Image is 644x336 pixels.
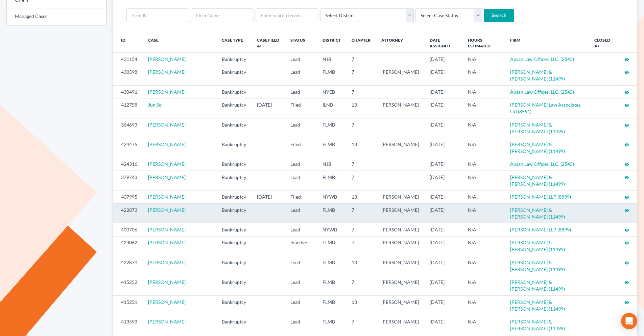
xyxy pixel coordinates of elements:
[510,260,565,272] a: [PERSON_NAME] & [PERSON_NAME] (11499)
[148,122,186,128] a: [PERSON_NAME]
[462,158,505,171] td: N/A
[624,161,629,167] a: visibility
[462,203,505,223] td: N/A
[126,8,189,22] input: Firm ID
[346,223,376,236] td: 7
[510,122,565,134] a: [PERSON_NAME] & [PERSON_NAME] (11499)
[346,66,376,85] td: 7
[624,123,629,128] i: visibility
[317,191,346,203] td: NYWB
[148,227,186,232] a: [PERSON_NAME]
[285,223,317,236] td: Lead
[624,56,629,62] a: visibility
[510,279,565,292] a: [PERSON_NAME] & [PERSON_NAME] (11499)
[113,66,143,85] td: 430598
[113,158,143,171] td: 424316
[376,223,424,236] td: [PERSON_NAME]
[376,66,424,85] td: [PERSON_NAME]
[216,53,252,66] td: Bankruptcy
[285,315,317,335] td: Lead
[285,276,317,295] td: Lead
[346,86,376,98] td: 7
[376,295,424,315] td: [PERSON_NAME]
[424,203,462,223] td: [DATE]
[484,9,514,22] input: Search
[216,33,252,53] th: Case Type
[285,236,317,256] td: Inactive
[624,142,629,147] i: visibility
[624,208,629,213] i: visibility
[285,158,317,171] td: Lead
[510,207,565,220] a: [PERSON_NAME] & [PERSON_NAME] (11499)
[113,191,143,203] td: 407995
[462,315,505,335] td: N/A
[216,66,252,85] td: Bankruptcy
[462,138,505,158] td: N/A
[216,315,252,335] td: Bankruptcy
[285,256,317,276] td: Lead
[624,280,629,285] i: visibility
[376,236,424,256] td: [PERSON_NAME]
[424,158,462,171] td: [DATE]
[113,98,143,118] td: 412758
[317,98,346,118] td: ILNB
[510,56,574,62] a: Apsan Law Offices, LLC. (2545)
[510,227,571,232] a: [PERSON_NAME] LLP (8899)
[113,53,143,66] td: 431154
[216,256,252,276] td: Bankruptcy
[462,171,505,191] td: N/A
[113,223,143,236] td: 400706
[317,53,346,66] td: NJB
[624,241,629,245] i: visibility
[621,313,637,329] div: Open Intercom Messenger
[624,89,629,95] a: visibility
[113,33,143,53] th: ID
[317,33,346,53] th: District
[424,256,462,276] td: [DATE]
[376,33,424,53] th: Attorney
[624,228,629,232] i: visibility
[462,256,505,276] td: N/A
[424,315,462,335] td: [DATE]
[424,236,462,256] td: [DATE]
[624,300,629,305] i: visibility
[148,279,186,285] a: [PERSON_NAME]
[510,319,565,331] a: [PERSON_NAME] & [PERSON_NAME] (11499)
[624,261,629,265] i: visibility
[624,299,629,305] a: visibility
[376,203,424,223] td: [PERSON_NAME]
[143,33,216,53] th: Case
[376,315,424,335] td: [PERSON_NAME]
[113,138,143,158] td: 424475
[191,8,254,22] input: Firm Name
[317,223,346,236] td: NYWB
[113,276,143,295] td: 415252
[376,98,424,118] td: [PERSON_NAME]
[285,86,317,98] td: Lead
[346,203,376,223] td: 7
[216,236,252,256] td: Bankruptcy
[624,207,629,213] a: visibility
[510,161,574,167] a: Apsan Law Offices, LLC. (2545)
[216,158,252,171] td: Bankruptcy
[285,138,317,158] td: Filed
[148,260,186,265] a: [PERSON_NAME]
[510,240,565,252] a: [PERSON_NAME] & [PERSON_NAME] (11499)
[317,295,346,315] td: FLMB
[624,122,629,128] a: visibility
[624,103,629,108] i: visibility
[346,315,376,335] td: 7
[346,53,376,66] td: 7
[424,171,462,191] td: [DATE]
[624,175,629,180] i: visibility
[148,240,186,245] a: [PERSON_NAME]
[113,171,143,191] td: 379743
[624,194,629,200] a: visibility
[462,295,505,315] td: N/A
[216,276,252,295] td: Bankruptcy
[216,118,252,138] td: Bankruptcy
[424,276,462,295] td: [DATE]
[624,174,629,180] a: visibility
[589,33,619,53] th: Closed at
[424,98,462,118] td: [DATE]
